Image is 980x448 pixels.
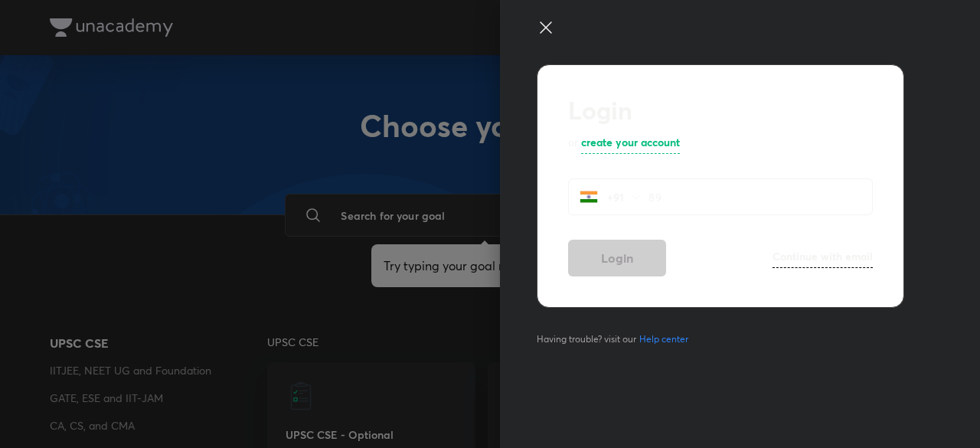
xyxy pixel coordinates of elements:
[648,181,872,213] input: Enter your mobile number
[636,332,691,346] a: Help center
[581,134,680,154] a: create your account
[537,332,694,346] span: Having trouble? visit our
[568,240,666,276] button: Login
[568,96,873,125] h2: Login
[580,188,598,206] img: India
[773,248,873,264] h6: Continue with email
[598,189,630,205] p: +91
[581,134,680,150] h6: create your account
[773,248,873,268] a: Continue with email
[568,134,578,154] p: or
